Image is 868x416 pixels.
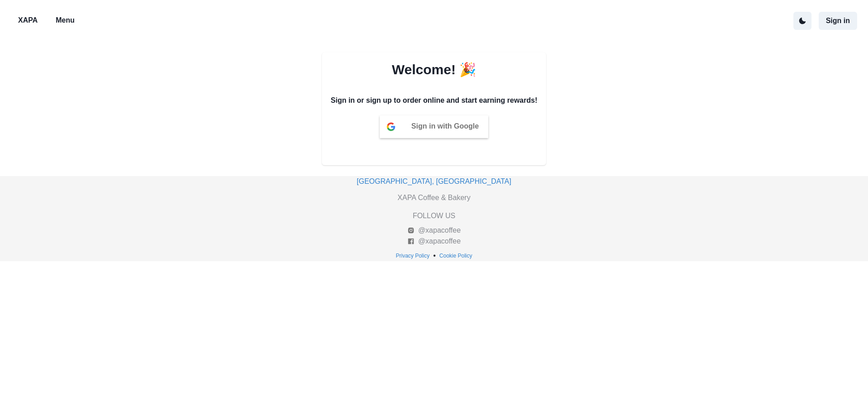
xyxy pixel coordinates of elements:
[56,15,75,26] p: Menu
[397,192,470,203] p: XAPA Coffee & Bakery
[331,96,538,105] h2: Sign in or sign up to order online and start earning rewards!
[793,12,811,30] button: active dark theme mode
[357,177,511,185] a: [GEOGRAPHIC_DATA], [GEOGRAPHIC_DATA]
[433,250,436,261] p: •
[396,252,430,260] p: Privacy Policy
[18,15,38,26] p: XAPA
[392,62,476,78] h2: Welcome! 🎉
[439,252,472,260] p: Cookie Policy
[380,115,488,138] div: Sign in with Google
[407,236,461,247] a: @xapacoffee
[411,122,479,130] span: Sign in with Google
[819,12,857,30] button: Sign in
[413,210,455,221] p: FOLLOW US
[407,225,461,236] a: @xapacoffee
